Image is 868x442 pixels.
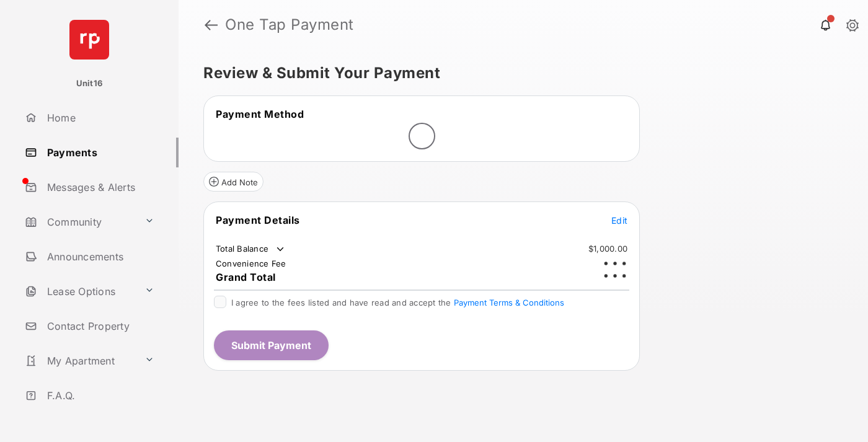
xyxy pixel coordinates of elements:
[203,66,833,81] h5: Review & Submit Your Payment
[611,214,627,226] button: Edit
[216,214,300,226] span: Payment Details
[76,77,103,90] p: Unit16
[611,215,627,226] span: Edit
[203,172,263,192] button: Add Note
[20,381,179,410] a: F.A.Q.
[588,243,628,254] td: $1,000.00
[20,242,179,272] a: Announcements
[20,207,139,237] a: Community
[216,108,304,120] span: Payment Method
[225,17,354,32] strong: One Tap Payment
[231,298,564,307] span: I agree to the fees listed and have read and accept the
[20,138,179,167] a: Payments
[20,103,179,133] a: Home
[20,172,179,202] a: Messages & Alerts
[215,243,286,255] td: Total Balance
[20,311,179,341] a: Contact Property
[20,276,139,306] a: Lease Options
[20,346,139,376] a: My Apartment
[454,298,564,307] button: I agree to the fees listed and have read and accept the
[216,271,276,283] span: Grand Total
[215,258,287,269] td: Convenience Fee
[69,20,109,60] img: svg+xml;base64,PHN2ZyB4bWxucz0iaHR0cDovL3d3dy53My5vcmcvMjAwMC9zdmciIHdpZHRoPSI2NCIgaGVpZ2h0PSI2NC...
[214,330,329,360] button: Submit Payment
